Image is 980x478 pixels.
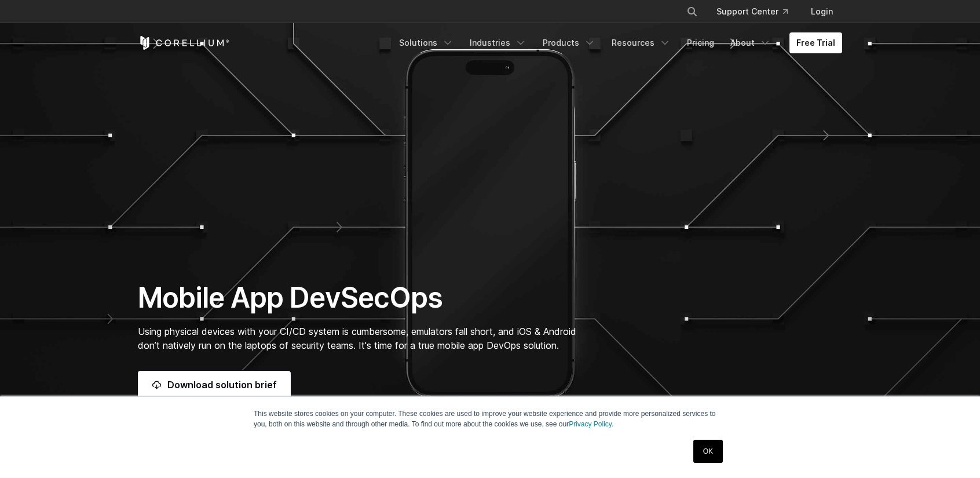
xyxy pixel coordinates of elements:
a: Products [536,32,602,53]
p: This website stores cookies on your computer. These cookies are used to improve your website expe... [254,408,726,429]
div: Navigation Menu [392,32,842,53]
a: About [723,32,778,53]
a: Industries [463,32,533,53]
h1: Mobile App DevSecOps [138,280,599,315]
button: Search [682,1,703,22]
a: Download solution brief [138,371,291,399]
span: Using physical devices with your CI/CD system is cumbersome, emulators fall short, and iOS & Andr... [138,326,576,351]
a: Privacy Policy. [569,420,613,428]
a: OK [693,440,723,463]
div: Navigation Menu [672,1,842,22]
a: Free Trial [789,32,842,53]
a: Corellium Home [138,36,230,50]
a: Solutions [392,32,460,53]
a: Resources [605,32,678,53]
a: Support Center [707,1,797,22]
a: Login [802,1,842,22]
a: Pricing [680,32,721,53]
